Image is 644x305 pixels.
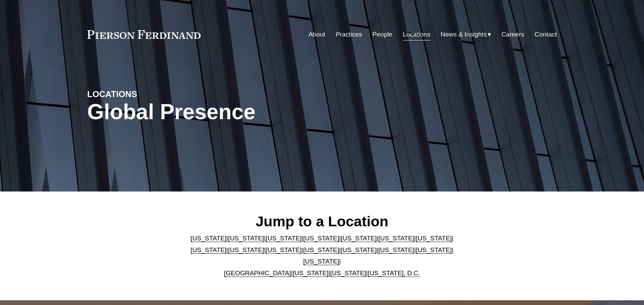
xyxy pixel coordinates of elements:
[228,246,264,253] a: [US_STATE]
[368,270,420,277] a: [US_STATE], D.C.
[441,28,491,41] a: folder dropdown
[87,100,400,124] h1: Global Presence
[228,235,264,242] a: [US_STATE]
[191,235,226,242] a: [US_STATE]
[224,270,291,277] a: [GEOGRAPHIC_DATA]
[309,28,325,41] a: About
[185,233,459,279] p: | | | | | | | | | | | | | | | | | |
[416,235,452,242] a: [US_STATE]
[378,235,414,242] a: [US_STATE]
[416,246,452,253] a: [US_STATE]
[501,28,524,41] a: Careers
[292,270,328,277] a: [US_STATE]
[191,246,226,253] a: [US_STATE]
[403,28,430,41] a: Locations
[341,246,377,253] a: [US_STATE]
[185,213,459,230] h2: Jump to a Location
[87,89,205,99] h4: LOCATIONS
[303,258,339,265] a: [US_STATE]
[341,235,377,242] a: [US_STATE]
[336,28,362,41] a: Practices
[535,28,557,41] a: Contact
[266,235,302,242] a: [US_STATE]
[378,246,414,253] a: [US_STATE]
[266,246,302,253] a: [US_STATE]
[372,28,392,41] a: People
[330,270,366,277] a: [US_STATE]
[441,29,487,41] span: News & Insights
[303,246,339,253] a: [US_STATE]
[303,235,339,242] a: [US_STATE]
